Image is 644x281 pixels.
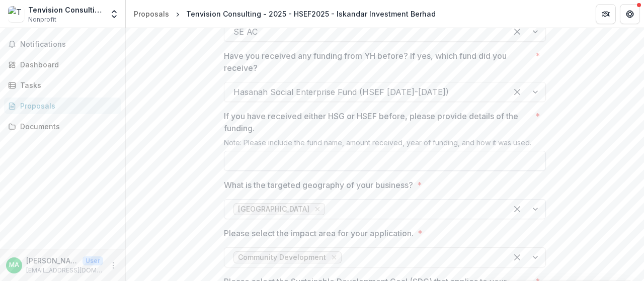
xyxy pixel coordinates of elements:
div: Proposals [134,9,169,19]
button: Notifications [4,36,121,52]
div: Tasks [20,80,113,90]
button: More [107,259,119,271]
div: Clear selected options [509,249,525,265]
div: Clear selected options [509,84,525,100]
a: Proposals [130,7,173,21]
div: Tenvision Consulting - 2025 - HSEF2025 - Iskandar Investment Berhad [186,9,436,19]
div: Remove Community Development [329,252,339,262]
div: Documents [20,121,113,132]
button: Open entity switcher [107,4,121,24]
div: Note: Please include the fund name, amount received, year of funding, and how it was used. [224,138,546,151]
div: Clear selected options [509,24,525,40]
div: Mohd Faizal Bin Ayob [9,262,19,268]
span: Notifications [20,40,117,49]
p: Please select the impact area for your application. [224,227,414,239]
span: Nonprofit [28,15,56,24]
p: User [83,256,103,265]
button: Partners [596,4,616,24]
button: Get Help [620,4,640,24]
div: Tenvision Consulting [28,5,103,15]
span: [GEOGRAPHIC_DATA] [238,205,309,214]
img: Tenvision Consulting [8,6,24,22]
div: Remove Johor [312,204,323,214]
p: [EMAIL_ADDRESS][DOMAIN_NAME] [26,266,103,275]
div: Dashboard [20,59,113,70]
a: Documents [4,118,121,135]
span: Community Development [238,253,326,262]
p: If you have received either HSG or HSEF before, please provide details of the funding. [224,110,531,134]
div: Proposals [20,101,113,111]
a: Tasks [4,77,121,93]
p: Have you received any funding from YH before? If yes, which fund did you receive? [224,50,531,74]
a: Dashboard [4,56,121,73]
a: Proposals [4,98,121,114]
p: [PERSON_NAME] [26,255,78,266]
p: What is the targeted geography of your business? [224,179,413,191]
nav: breadcrumb [130,7,440,21]
div: Clear selected options [509,201,525,217]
